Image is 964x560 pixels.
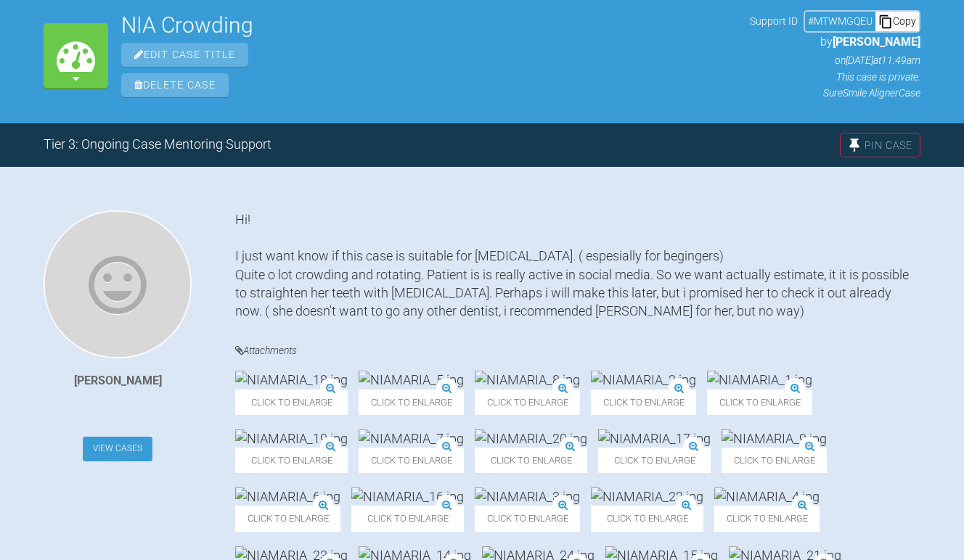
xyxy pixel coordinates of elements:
[875,12,919,30] div: Copy
[722,429,827,448] img: NIAMARIA_9.jpg
[750,52,920,68] p: on [DATE] at 11:49am
[475,371,580,389] img: NIAMARIA_8.jpg
[359,429,464,448] img: NIAMARIA_7.jpg
[44,210,192,358] img: Teemu Savola
[83,437,152,461] a: View Cases
[235,506,340,531] span: Click to enlarge
[750,85,920,101] p: SureSmile Aligner Case
[475,506,580,531] span: Click to enlarge
[475,390,580,415] span: Click to enlarge
[475,448,587,473] span: Click to enlarge
[235,429,348,448] img: NIAMARIA_19.jpg
[848,139,861,152] img: pin.fff216dc.svg
[44,134,271,155] div: Tier 3: Ongoing Case Mentoring Support
[750,69,920,85] p: This case is private.
[722,448,827,473] span: Click to enlarge
[121,15,737,36] h2: NIA Crowding
[235,487,340,506] img: NIAMARIA_6.jpg
[714,506,820,531] span: Click to enlarge
[591,506,703,531] span: Click to enlarge
[235,390,348,415] span: Click to enlarge
[235,342,920,360] h4: Attachments
[591,487,703,506] img: NIAMARIA_22.jpg
[805,13,875,29] div: # MTWMGQEU
[235,448,348,473] span: Click to enlarge
[475,487,580,506] img: NIAMARIA_3.jpg
[714,487,820,506] img: NIAMARIA_4.jpg
[121,43,248,67] span: Edit Case Title
[707,371,812,389] img: NIAMARIA_1.jpg
[591,371,696,389] img: NIAMARIA_2.jpg
[74,371,162,390] div: [PERSON_NAME]
[591,390,696,415] span: Click to enlarge
[359,448,464,473] span: Click to enlarge
[235,210,920,320] div: Hi! I just want know if this case is suitable for [MEDICAL_DATA]. ( espesially for begingers) Qui...
[750,33,920,52] p: by
[121,73,229,97] span: Delete Case
[475,429,587,448] img: NIAMARIA_20.jpg
[840,133,920,157] div: Pin Case
[750,13,798,29] span: Support ID
[598,429,711,448] img: NIAMARIA_17.jpg
[235,371,348,389] img: NIAMARIA_18.jpg
[351,506,464,531] span: Click to enlarge
[351,487,464,506] img: NIAMARIA_16.jpg
[707,390,812,415] span: Click to enlarge
[833,35,920,49] span: [PERSON_NAME]
[598,448,711,473] span: Click to enlarge
[359,371,464,389] img: NIAMARIA_5.jpg
[359,390,464,415] span: Click to enlarge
